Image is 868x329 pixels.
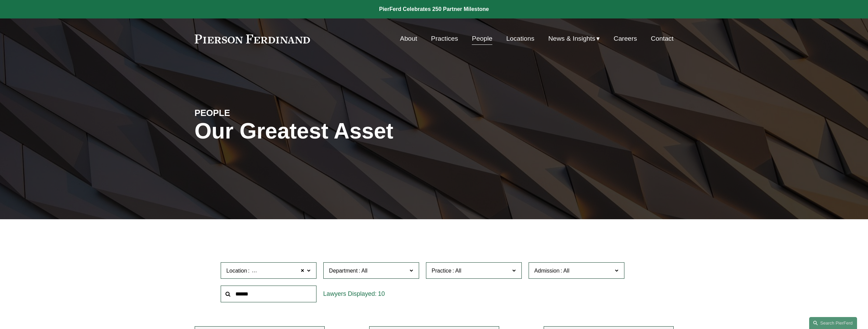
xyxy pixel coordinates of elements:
span: Admission [534,268,560,274]
span: Practice [432,268,452,274]
a: Contact [651,32,673,45]
a: Practices [431,32,458,45]
a: About [400,32,417,45]
a: folder dropdown [548,32,600,45]
span: 10 [378,290,385,297]
h4: PEOPLE [195,107,314,118]
a: Locations [506,32,534,45]
a: Search this site [809,317,857,329]
span: News & Insights [548,33,595,45]
span: [GEOGRAPHIC_DATA] [251,266,308,275]
a: People [472,32,492,45]
h1: Our Greatest Asset [195,119,514,144]
a: Careers [614,32,637,45]
span: Location [226,268,247,274]
span: Department [329,268,358,274]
